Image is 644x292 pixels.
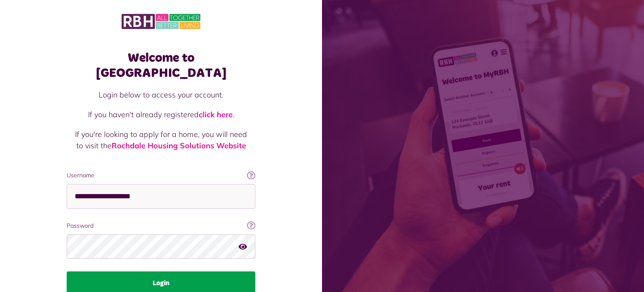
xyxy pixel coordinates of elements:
p: If you haven't already registered . [75,109,247,120]
h1: Welcome to [GEOGRAPHIC_DATA] [67,50,255,81]
p: If you're looking to apply for a home, you will need to visit the [75,129,247,151]
a: Rochdale Housing Solutions Website [112,141,246,150]
p: Login below to access your account. [75,89,247,100]
a: click here [199,110,233,119]
label: Password [67,221,255,230]
label: Username [67,171,255,180]
img: MyRBH [122,13,200,30]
